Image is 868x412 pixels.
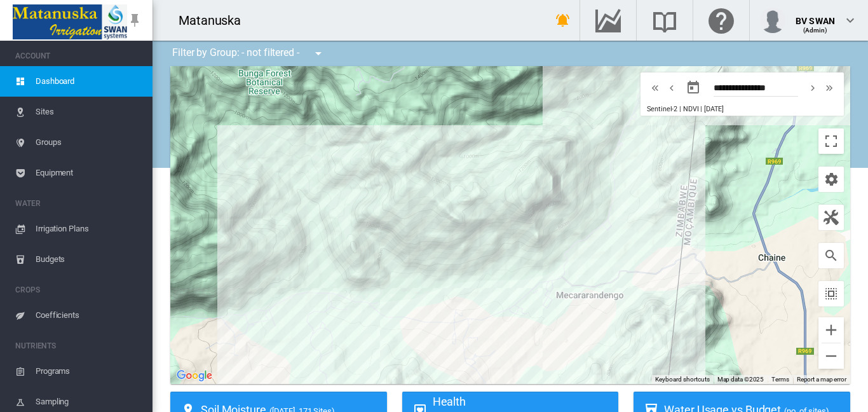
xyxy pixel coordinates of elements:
[15,280,142,300] span: CROPS
[173,367,215,384] img: Google
[663,80,680,95] button: icon-chevron-left
[803,27,828,34] span: (Admin)
[163,41,335,66] div: Filter by Group: - not filtered -
[818,243,844,268] button: icon-magnify
[706,13,736,28] md-icon: Click here for help
[818,343,844,369] button: Zoom out
[555,13,571,28] md-icon: icon-bell-ring
[36,356,142,387] span: Programs
[804,80,821,95] button: icon-chevron-right
[36,214,142,244] span: Irrigation Plans
[36,158,142,188] span: Equipment
[824,172,839,187] md-icon: icon-cog
[796,10,835,22] div: BV SWAN
[311,46,326,61] md-icon: icon-menu-down
[36,66,142,97] span: Dashboard
[818,167,844,192] button: icon-cog
[593,13,623,28] md-icon: Go to the Data Hub
[700,105,723,113] span: | [DATE]
[15,336,142,356] span: NUTRIENTS
[127,13,142,28] md-icon: icon-pin
[36,97,142,127] span: Sites
[655,375,710,384] button: Keyboard shortcuts
[771,376,789,383] a: Terms
[806,80,820,95] md-icon: icon-chevron-right
[648,80,662,95] md-icon: icon-chevron-double-left
[550,8,576,33] button: icon-bell-ring
[15,46,142,66] span: ACCOUNT
[15,193,142,214] span: WATER
[717,376,764,383] span: Map data ©2025
[681,75,706,100] button: md-calendar
[818,281,844,306] button: icon-select-all
[649,13,680,28] md-icon: Search the knowledge base
[818,128,844,154] button: Toggle fullscreen view
[822,80,836,95] md-icon: icon-chevron-double-right
[665,80,679,95] md-icon: icon-chevron-left
[821,80,837,95] button: icon-chevron-double-right
[173,367,215,384] a: Open this area in Google Maps (opens a new window)
[647,80,663,95] button: icon-chevron-double-left
[824,248,839,263] md-icon: icon-magnify
[760,8,785,33] img: profile.jpg
[824,286,839,301] md-icon: icon-select-all
[36,300,142,331] span: Coefficients
[818,317,844,343] button: Zoom in
[797,376,846,383] a: Report a map error
[179,11,252,29] div: Matanuska
[13,4,127,39] img: Matanuska_LOGO.png
[36,127,142,158] span: Groups
[647,105,698,113] span: Sentinel-2 | NDVI
[843,13,858,28] md-icon: icon-chevron-down
[36,244,142,275] span: Budgets
[306,41,331,66] button: icon-menu-down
